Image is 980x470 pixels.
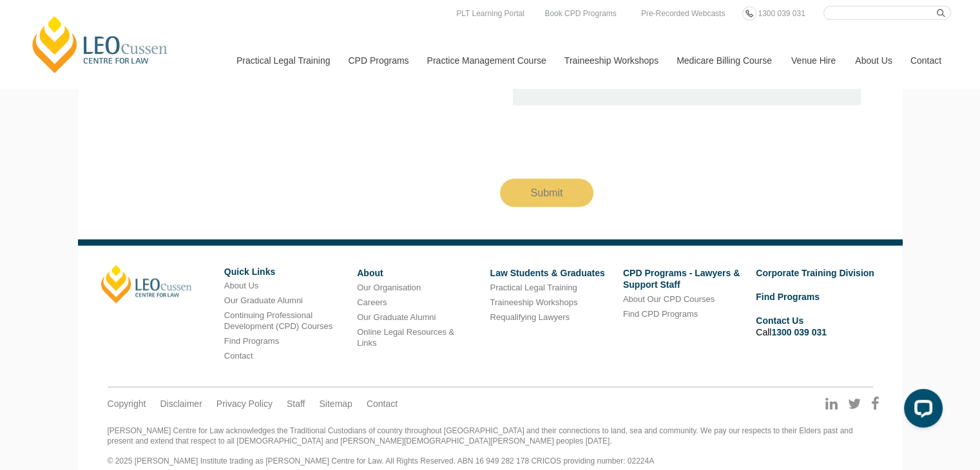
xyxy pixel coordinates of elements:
[101,265,192,303] a: [PERSON_NAME]
[224,267,347,276] h6: Quick Links
[224,280,258,290] a: About Us
[108,397,146,409] a: Copyright
[782,33,845,88] a: Venue Hire
[490,312,570,321] a: Requalifying Lawyers
[357,326,454,347] a: Online Legal Resources & Links
[224,335,279,345] a: Find Programs
[758,9,805,18] span: 1300 039 031
[623,294,715,303] a: About Our CPD Courses
[227,33,339,88] a: Practical Legal Training
[756,315,803,325] a: Contact Us
[29,14,171,75] a: [PERSON_NAME] Centre for Law
[224,350,253,360] a: Contact
[357,312,436,321] a: Our Graduate Alumni
[224,310,332,330] a: Continuing Professional Development (CPD) Courses
[287,397,305,409] a: Staff
[357,297,387,306] a: Careers
[160,397,202,409] a: Disclaimer
[500,115,696,165] iframe: reCAPTCHA
[756,267,874,277] a: Corporate Training Division
[500,178,594,207] input: Submit
[453,6,528,21] a: PLT Learning Portal
[754,6,808,21] a: 1300 039 031
[418,33,555,88] a: Practice Management Course
[357,267,383,277] a: About
[638,6,729,21] a: Pre-Recorded Webcasts
[623,308,698,318] a: Find CPD Programs
[490,267,604,277] a: Law Students & Graduates
[224,295,303,305] a: Our Graduate Alumni
[490,282,577,292] a: Practical Legal Training
[108,426,873,465] div: [PERSON_NAME] Centre for Law acknowledges the Traditional Custodians of country throughout [GEOGR...
[667,33,782,88] a: Medicare Billing Course
[756,291,820,301] a: Find Programs
[756,312,879,339] li: Call
[357,282,421,292] a: Our Organisation
[541,6,619,21] a: Book CPD Programs
[319,397,352,409] a: Sitemap
[367,397,398,409] a: Contact
[216,397,273,409] a: Privacy Policy
[338,33,417,88] a: CPD Programs
[901,33,951,88] a: Contact
[623,267,740,289] a: CPD Programs - Lawyers & Support Staff
[555,33,667,88] a: Traineeship Workshops
[771,326,827,337] a: 1300 039 031
[894,384,948,438] iframe: LiveChat chat widget
[845,33,901,88] a: About Us
[490,297,577,306] a: Traineeship Workshops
